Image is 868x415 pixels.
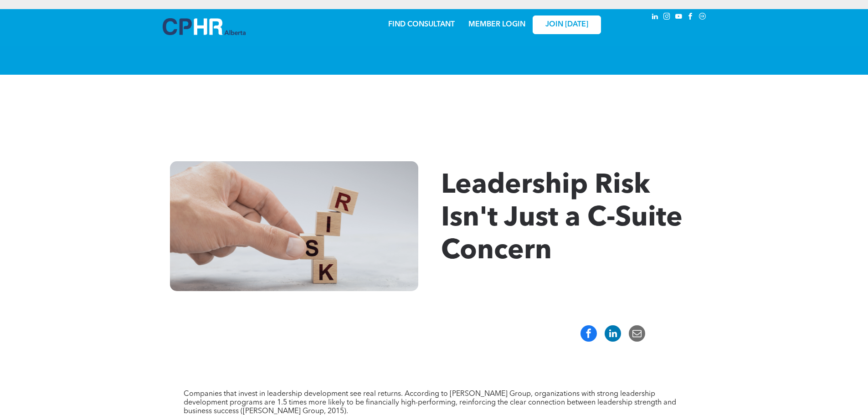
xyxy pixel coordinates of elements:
span: Companies that invest in leadership development see real returns. According to [PERSON_NAME] Grou... [184,390,676,415]
img: A blue and white logo for cp alberta [163,18,246,35]
a: FIND CONSULTANT [388,21,455,28]
a: instagram [662,11,672,24]
span: JOIN [DATE] [545,20,588,29]
a: Social network [698,11,708,24]
a: youtube [674,11,684,24]
a: JOIN [DATE] [533,15,601,34]
a: MEMBER LOGIN [468,21,525,28]
a: linkedin [650,11,660,24]
a: facebook [686,11,696,24]
span: Leadership Risk Isn't Just a C-Suite Concern [441,172,683,265]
